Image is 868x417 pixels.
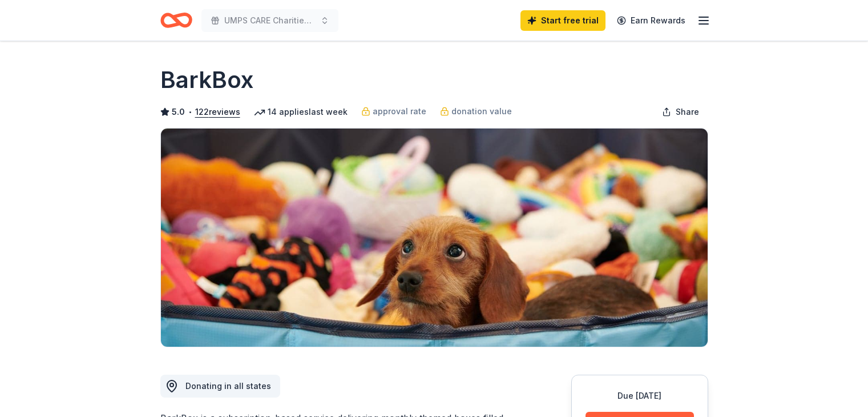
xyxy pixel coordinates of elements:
div: 14 applies last week [254,105,348,119]
img: Image for BarkBox [161,129,708,347]
h1: BarkBox [160,64,253,96]
span: donation value [451,105,512,118]
span: approval rate [373,105,426,118]
button: UMPS CARE Charities 5th Annual East Coast Classic [201,9,338,32]
span: 5.0 [172,105,185,119]
a: Start free trial [520,10,605,31]
span: UMPS CARE Charities 5th Annual East Coast Classic [224,14,316,27]
a: donation value [440,105,512,118]
div: Due [DATE] [586,389,694,403]
a: Earn Rewards [610,10,692,31]
button: 122reviews [195,105,240,119]
span: Donating in all states [185,381,271,391]
span: • [188,107,192,117]
a: Home [160,7,192,34]
button: Share [653,101,708,123]
a: approval rate [361,105,426,118]
span: Share [676,105,699,119]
